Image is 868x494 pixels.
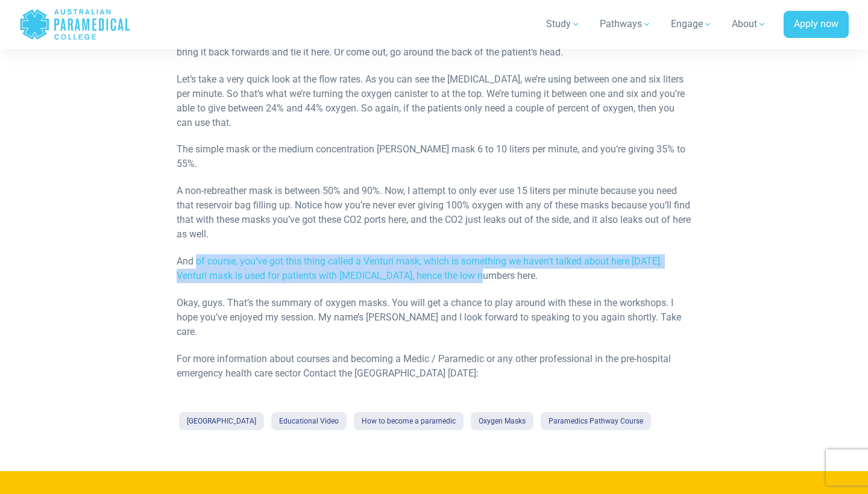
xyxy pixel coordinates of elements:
a: Study [539,7,588,41]
p: Let’s take a very quick look at the flow rates. As you can see the [MEDICAL_DATA], we’re using be... [177,72,691,130]
a: About [725,7,774,41]
p: And of course, you’ve got this thing called a Venturi mask, which is something we haven’t talked ... [177,254,691,283]
p: The simple mask or the medium concentration [PERSON_NAME] mask 6 to 10 liters per minute, and you... [177,142,691,171]
a: Apply now [784,11,849,39]
p: A non-rebreather mask is between 50% and 90%. Now, I attempt to only ever use 15 liters per minut... [177,184,691,242]
a: [GEOGRAPHIC_DATA] [179,412,264,430]
a: How to become a paramedic [354,412,464,430]
a: Engage [664,7,720,41]
p: Okay, guys. That’s the summary of oxygen masks. You will get a chance to play around with these i... [177,296,691,339]
a: Educational Video [271,412,347,430]
a: Australian Paramedical College [19,5,131,44]
a: Pathways [593,7,659,41]
a: Oxygen Masks [471,412,533,430]
a: Paramedics Pathway Course [541,412,651,430]
p: For more information about courses and becoming a Medic / Paramedic or any other professional in ... [177,352,691,381]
